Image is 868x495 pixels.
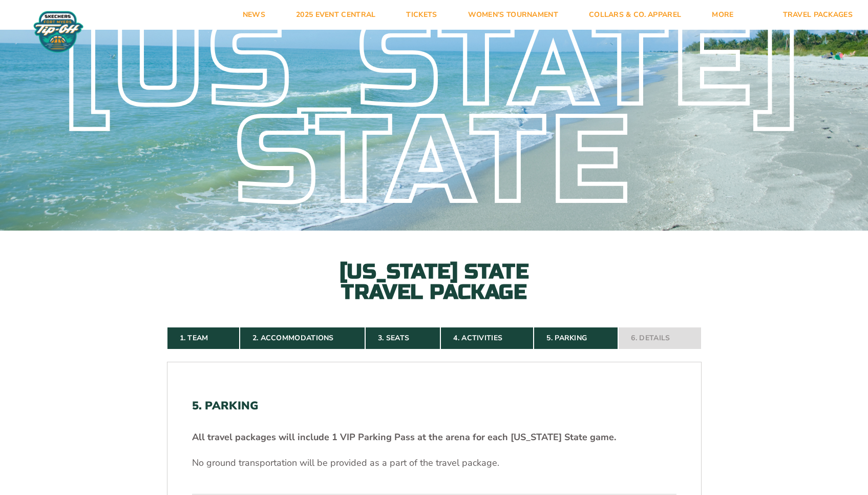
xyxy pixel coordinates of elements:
[440,327,534,349] a: 4. Activities
[31,10,86,53] img: Fort Myers Tip-Off
[240,327,365,349] a: 2. Accommodations
[192,457,676,469] p: No ground transportation will be provided as a part of the travel package.
[322,261,547,302] h2: [US_STATE] State Travel Package
[192,431,616,443] strong: All travel packages will include 1 VIP Parking Pass at the arena for each [US_STATE] State game.
[192,399,676,412] h2: 5. Parking
[365,327,440,349] a: 3. Seats
[167,327,240,349] a: 1. Team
